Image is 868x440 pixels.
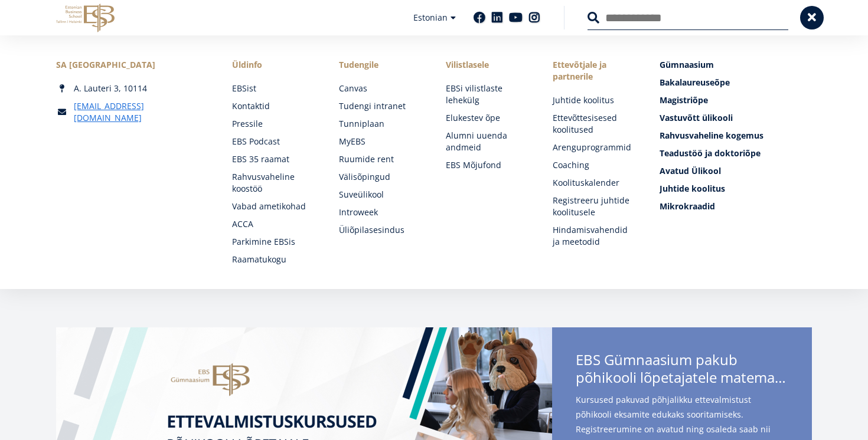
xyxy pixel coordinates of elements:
a: Elukestev õpe [446,112,529,124]
span: Juhtide koolitus [660,183,725,194]
a: Vastuvõtt ülikooli [660,112,812,124]
a: Magistriõpe [660,94,812,106]
span: Rahvusvaheline kogemus [660,130,763,141]
a: EBSi vilistlaste lehekülg [446,83,529,106]
a: Registreeru juhtide koolitusele [553,195,636,218]
a: EBS Podcast [232,136,315,147]
a: Suveülikool [339,189,422,201]
a: Raamatukogu [232,254,315,265]
a: ACCA [232,218,315,230]
div: SA [GEOGRAPHIC_DATA] [56,59,208,71]
a: Mikrokraadid [660,201,812,212]
span: Magistriõpe [660,94,708,106]
span: EBS Gümnaasium pakub [576,351,788,390]
a: EBSist [232,83,315,94]
a: Vabad ametikohad [232,201,315,212]
a: Coaching [553,159,636,171]
a: Gümnaasium [660,59,812,71]
a: Arenguprogrammid [553,142,636,153]
a: Välisõpingud [339,171,422,183]
a: Parkimine EBSis [232,236,315,248]
a: Tudengile [339,59,422,71]
a: Hindamisvahendid ja meetodid [553,224,636,248]
a: Alumni uuenda andmeid [446,130,529,153]
span: Üldinfo [232,59,315,71]
a: Juhtide koolitus [660,183,812,195]
span: Bakalaureuseõpe [660,77,730,88]
a: Teadustöö ja doktoriõpe [660,147,812,159]
a: Tudengi intranet [339,100,422,112]
span: Vastuvõtt ülikooli [660,112,733,123]
a: Juhtide koolitus [553,94,636,106]
a: Introweek [339,206,422,218]
a: MyEBS [339,136,422,147]
a: Instagram [528,12,540,24]
a: EBS Mõjufond [446,159,529,171]
a: Ruumide rent [339,153,422,165]
span: Gümnaasium [660,59,714,70]
a: Ettevõttesisesed koolitused [553,112,636,136]
span: Vilistlasele [446,59,529,71]
span: Teadustöö ja doktoriõpe [660,147,761,159]
a: Facebook [474,12,485,24]
a: Rahvusvaheline kogemus [660,130,812,142]
span: Mikrokraadid [660,201,715,212]
a: Bakalaureuseõpe [660,77,812,88]
a: Rahvusvaheline koostöö [232,171,315,195]
span: põhikooli lõpetajatele matemaatika- ja eesti keele kursuseid [576,369,788,386]
a: Canvas [339,83,422,94]
a: Kontaktid [232,100,315,112]
a: Koolituskalender [553,177,636,189]
a: Avatud Ülikool [660,165,812,177]
div: A. Lauteri 3, 10114 [56,83,208,94]
a: Pressile [232,118,315,130]
a: Linkedin [491,12,503,24]
span: Ettevõtjale ja partnerile [553,59,636,83]
a: Üliõpilasesindus [339,224,422,236]
a: [EMAIL_ADDRESS][DOMAIN_NAME] [74,100,208,124]
a: EBS 35 raamat [232,153,315,165]
span: Avatud Ülikool [660,165,721,176]
a: Tunniplaan [339,118,422,130]
a: Youtube [509,12,523,24]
